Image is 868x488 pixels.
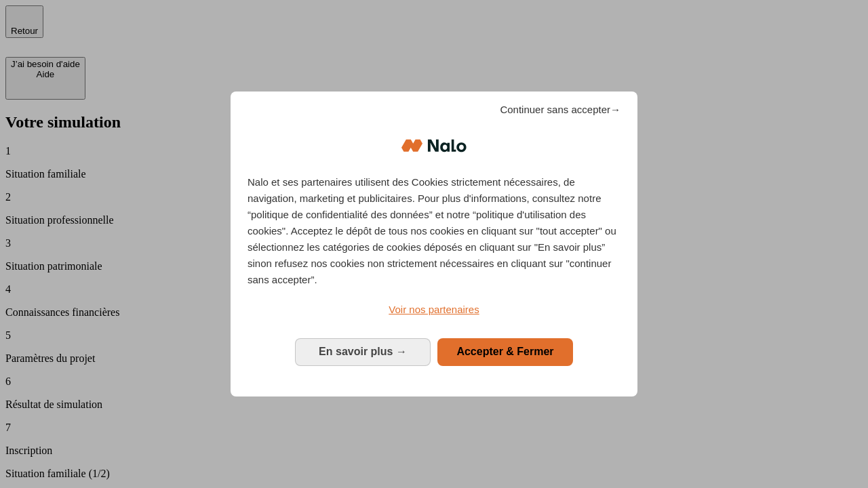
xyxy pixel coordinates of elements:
button: En savoir plus: Configurer vos consentements [295,338,431,365]
button: Accepter & Fermer: Accepter notre traitement des données et fermer [437,338,573,365]
a: Voir nos partenaires [248,302,620,318]
span: Continuer sans accepter→ [500,102,620,118]
p: Nalo et ses partenaires utilisent des Cookies strictement nécessaires, de navigation, marketing e... [248,174,620,288]
span: Accepter & Fermer [456,346,553,357]
img: Logo [401,125,467,166]
span: Voir nos partenaires [389,304,479,315]
div: Bienvenue chez Nalo Gestion du consentement [231,91,637,396]
span: En savoir plus → [319,346,407,357]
